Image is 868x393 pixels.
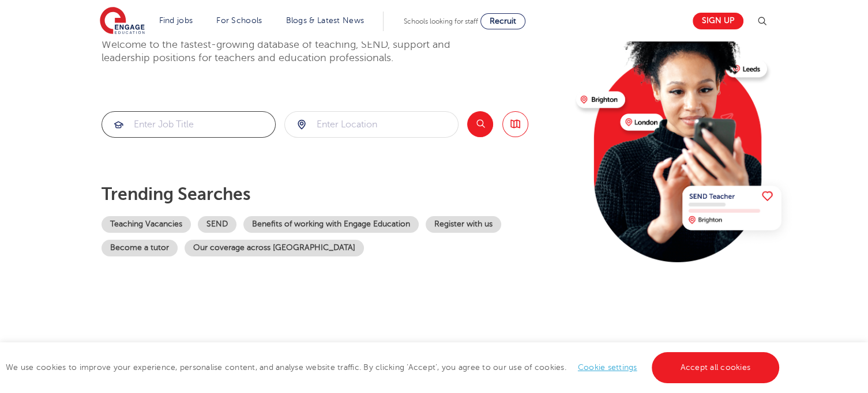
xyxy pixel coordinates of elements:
[467,111,493,137] button: Search
[284,111,459,138] div: Submit
[100,7,145,36] img: Engage Education
[243,216,419,233] a: Benefits of working with Engage Education
[285,112,458,137] input: Submit
[404,17,478,25] span: Schools looking for staff
[286,16,365,25] a: Blogs & Latest News
[102,112,275,137] input: Submit
[102,111,276,138] div: Submit
[159,16,193,25] a: Find jobs
[652,352,780,383] a: Accept all cookies
[480,13,525,29] a: Recruit
[490,17,516,25] span: Recruit
[693,13,743,29] a: Sign up
[198,216,236,233] a: SEND
[102,38,482,65] p: Welcome to the fastest-growing database of teaching, SEND, support and leadership positions for t...
[578,363,637,372] a: Cookie settings
[102,184,567,205] p: Trending searches
[426,216,501,233] a: Register with us
[6,363,782,372] span: We use cookies to improve your experience, personalise content, and analyse website traffic. By c...
[216,16,262,25] a: For Schools
[102,240,178,256] a: Become a tutor
[185,240,364,256] a: Our coverage across [GEOGRAPHIC_DATA]
[102,216,191,233] a: Teaching Vacancies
